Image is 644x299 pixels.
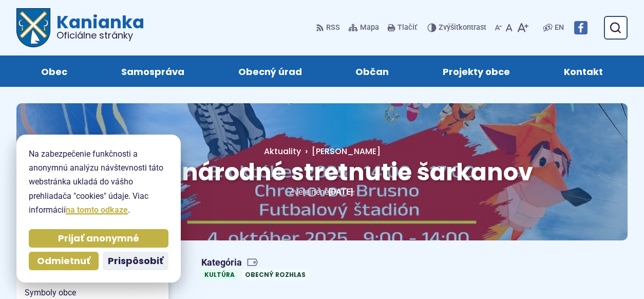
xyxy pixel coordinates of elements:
button: Tlačiť [385,17,419,39]
a: Projekty obce [426,55,527,87]
span: Obecný úrad [238,55,302,87]
span: Tlačiť [397,24,417,32]
a: Samospráva [105,55,201,87]
span: Samospráva [121,55,184,87]
a: Mapa [346,17,381,39]
span: Kontakt [564,55,603,87]
a: EN [553,22,566,34]
span: Zvýšiť [439,23,459,32]
span: Medzinárodné stretnutie šarkanov [111,156,533,189]
img: Prejsť na domovskú stránku [16,8,50,47]
span: kontrast [439,24,486,32]
span: Mapa [360,22,379,34]
button: Prijať anonymné [29,229,168,248]
span: Kategória [201,257,313,269]
span: Oficiálne stránky [56,31,144,40]
span: Prijať anonymné [58,233,139,245]
span: Prispôsobiť [108,255,163,267]
a: Kontakt [547,55,619,87]
button: Zmenšiť veľkosť písma [493,17,504,39]
p: Zverejnené . [49,185,595,199]
button: Prispôsobiť [103,252,168,270]
span: EN [555,22,564,34]
a: Aktuality [264,145,301,157]
a: Občan [339,55,406,87]
span: [PERSON_NAME] [312,145,381,157]
button: Zväčšiť veľkosť písma [515,17,531,39]
button: Nastaviť pôvodnú veľkosť písma [504,17,515,39]
a: Logo Kanianka, prejsť na domovskú stránku. [16,8,144,47]
p: Na zabezpečenie funkčnosti a anonymnú analýzu návštevnosti táto webstránka ukladá do vášho prehli... [29,147,168,217]
span: Kanianka [50,13,144,40]
span: Odmietnuť [37,255,90,267]
a: Obecný rozhlas [242,269,309,280]
img: Prejsť na Facebook stránku [574,21,588,34]
a: [PERSON_NAME] [301,145,381,157]
button: Zvýšiťkontrast [427,17,488,39]
span: Obec [41,55,67,87]
span: RSS [326,22,340,34]
button: Odmietnuť [29,252,99,270]
span: Projekty obce [443,55,510,87]
a: Obecný úrad [221,55,318,87]
span: Občan [355,55,389,87]
a: Kultúra [201,269,238,280]
a: na tomto odkaze [66,205,128,215]
a: Obec [25,55,84,87]
a: RSS [316,17,342,39]
span: [DATE] [329,187,353,197]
